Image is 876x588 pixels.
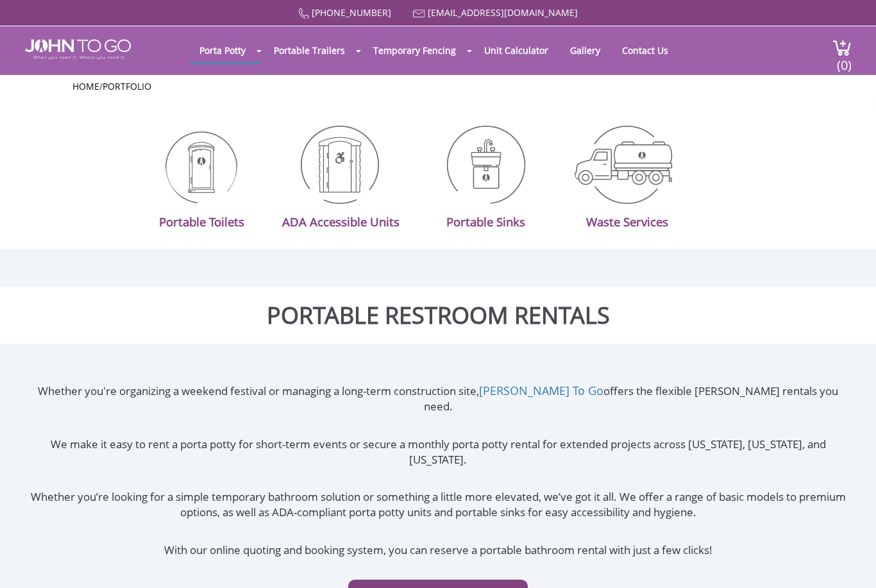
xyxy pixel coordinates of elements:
[159,204,244,230] div: Portable Toilets
[437,126,535,230] a: Portable Sinks
[573,204,682,230] div: Waste Services
[25,489,852,521] p: Whether you’re looking for a simple temporary bathroom solution or something a little more elevat...
[836,46,852,74] span: (0)
[72,80,804,93] ul: /
[72,80,99,92] a: Home
[25,383,852,415] p: Whether you're organizing a weekend festival or managing a long-term construction site, offers th...
[103,80,151,92] a: Portfolio
[282,204,400,230] div: ADA Accessible Units
[25,39,131,60] img: JOHN to go
[437,204,535,230] div: Portable Sinks
[437,126,535,204] img: Porta Potties
[832,39,852,56] img: cart a
[560,38,610,63] a: Gallery
[475,38,558,63] a: Unit Calculator
[413,10,425,18] img: Mail
[573,126,682,230] a: Waste Services
[289,126,392,204] img: Porta Potties
[159,126,244,230] a: Portable Toilets
[573,126,682,204] img: Porta Potties
[165,126,237,204] img: Porta Potties
[612,38,678,63] a: Contact Us
[190,38,255,63] a: Porta Potty
[825,537,876,588] button: Live Chat
[428,6,578,19] a: [EMAIL_ADDRESS][DOMAIN_NAME]
[25,542,852,558] p: With our online quoting and booking system, you can reserve a portable bathroom rental with just ...
[282,126,400,230] a: ADA Accessible Units
[312,6,391,19] a: [PHONE_NUMBER]
[264,38,355,63] a: Portable Trailers
[364,38,466,63] a: Temporary Fencing
[298,8,309,19] img: Call
[25,437,852,468] p: We make it easy to rent a porta potty for short-term events or secure a monthly porta potty renta...
[479,383,603,398] a: [PERSON_NAME] To Go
